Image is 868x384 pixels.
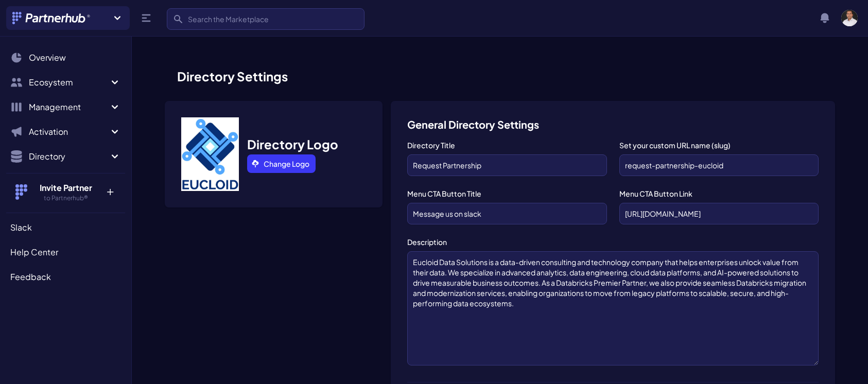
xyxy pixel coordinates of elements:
a: Help Center [6,242,125,263]
h1: Directory Settings [165,68,835,84]
h3: Directory Logo [247,136,338,152]
span: Ecosystem [29,76,109,89]
span: Slack [10,221,32,234]
h5: to Partnerhub® [32,194,99,202]
input: partnerhub.app/register [619,203,819,224]
span: Activation [29,126,109,138]
span: Directory [29,150,109,163]
span: Management [29,101,109,113]
label: Directory Title [407,140,606,150]
textarea: Eucloid Data Solutions is a data-driven consulting and technology company that helps enterprises ... [407,251,819,365]
input: Join Us [407,203,606,224]
label: Description [407,237,819,247]
span: Feedback [10,271,51,283]
input: partnerhub-partners [619,154,819,176]
a: Feedback [6,267,125,287]
button: Directory [6,146,125,167]
span: Overview [29,51,66,64]
input: Search the Marketplace [167,8,364,30]
a: Slack [6,217,125,238]
img: user photo [841,10,858,26]
input: Partnerhub® Directory [407,154,606,176]
a: Overview [6,47,125,68]
button: Activation [6,121,125,142]
h3: General Directory Settings [407,117,819,132]
img: Jese picture [181,117,239,191]
label: Set your custom URL name (slug) [619,140,819,150]
label: Menu CTA Button Title [407,188,606,199]
label: Menu CTA Button Link [619,188,819,199]
h4: Invite Partner [32,182,99,194]
button: Invite Partner to Partnerhub® + [6,173,125,211]
button: Ecosystem [6,72,125,93]
img: Partnerhub® Logo [12,12,91,24]
p: + [99,182,121,198]
button: Management [6,97,125,117]
span: Help Center [10,246,58,258]
a: Change Logo [247,154,316,173]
